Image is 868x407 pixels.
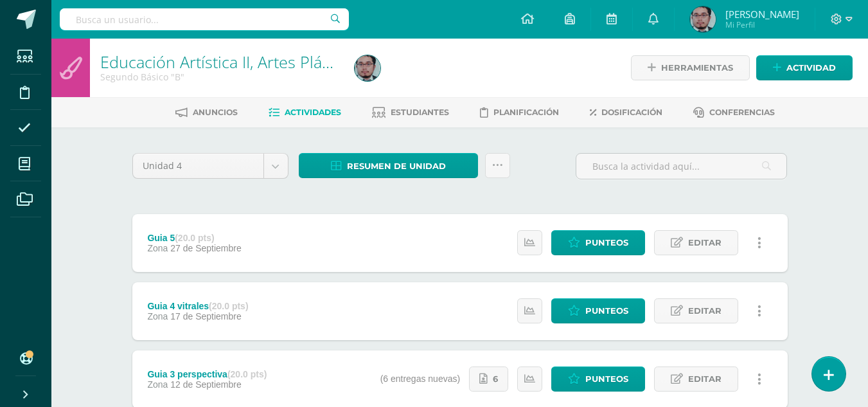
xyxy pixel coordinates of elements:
[133,154,288,178] a: Unidad 4
[725,19,799,30] span: Mi Perfil
[493,367,498,391] span: 6
[100,53,339,71] h1: Educación Artística II, Artes Plásticas
[709,107,775,117] span: Conferencias
[347,154,446,178] span: Resumen de unidad
[100,51,362,73] a: Educación Artística II, Artes Plásticas
[601,107,662,117] span: Dosificación
[576,154,786,179] input: Busca la actividad aquí...
[725,8,799,21] span: [PERSON_NAME]
[209,301,248,311] strong: (20.0 pts)
[391,107,449,117] span: Estudiantes
[590,102,662,123] a: Dosificación
[585,367,628,391] span: Punteos
[147,301,248,311] div: Guia 4 vitrales
[493,107,559,117] span: Planificación
[147,379,168,390] span: Zona
[690,6,716,32] img: c79a8ee83a32926c67f9bb364e6b58c4.png
[585,299,628,323] span: Punteos
[355,55,380,81] img: c79a8ee83a32926c67f9bb364e6b58c4.png
[170,311,242,321] span: 17 de Septiembre
[299,153,478,178] a: Resumen de unidad
[175,233,214,243] strong: (20.0 pts)
[786,56,836,80] span: Actividad
[688,299,722,323] span: Editar
[147,233,241,243] div: Guia 5
[170,379,242,390] span: 12 de Septiembre
[147,243,168,253] span: Zona
[551,230,645,255] a: Punteos
[193,107,238,117] span: Anuncios
[269,102,341,123] a: Actividades
[147,311,168,321] span: Zona
[100,71,339,83] div: Segundo Básico 'B'
[147,369,267,379] div: Guia 3 perspectiva
[693,102,775,123] a: Conferencias
[551,366,645,392] a: Punteos
[585,231,628,255] span: Punteos
[551,298,645,323] a: Punteos
[480,102,559,123] a: Planificación
[372,102,449,123] a: Estudiantes
[285,107,341,117] span: Actividades
[175,102,238,123] a: Anuncios
[631,55,750,80] a: Herramientas
[170,243,242,253] span: 27 de Septiembre
[60,8,349,30] input: Busca un usuario...
[227,369,267,379] strong: (20.0 pts)
[688,231,722,255] span: Editar
[469,366,508,392] a: 6
[661,56,733,80] span: Herramientas
[143,154,254,178] span: Unidad 4
[756,55,853,80] a: Actividad
[688,367,722,391] span: Editar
